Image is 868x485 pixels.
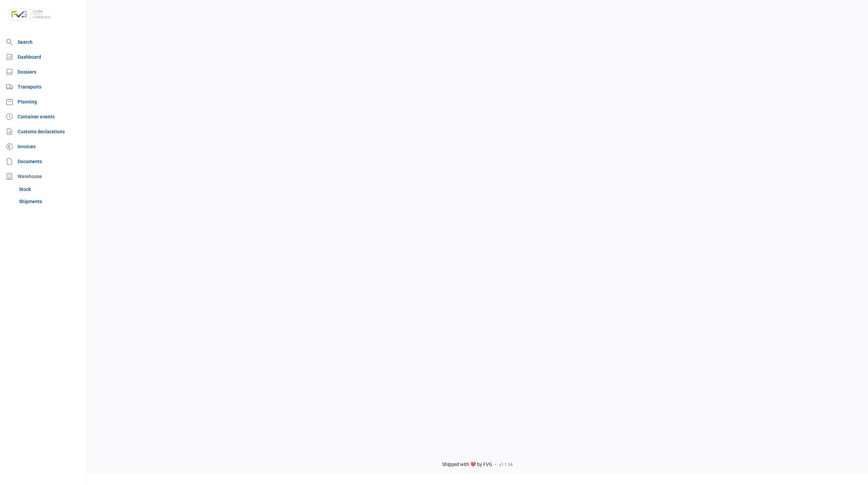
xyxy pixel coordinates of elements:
span: Shipped with ❤️ by FVG [442,462,492,468]
div: Warehouse [3,170,84,183]
a: Dashboard [3,50,84,64]
a: Container events [3,110,84,123]
a: Stock [16,183,84,195]
a: Customs declarations [3,125,84,138]
a: Documents [3,155,84,168]
span: - [495,462,496,468]
span: v1.1.34 [499,462,513,467]
a: Search [3,35,84,49]
a: Invoices [3,140,84,153]
a: Shipments [16,195,84,208]
a: Transports [3,80,84,94]
a: Planning [3,95,84,109]
img: FVG - Global freight forwarding [5,5,54,24]
a: Dossiers [3,65,84,79]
